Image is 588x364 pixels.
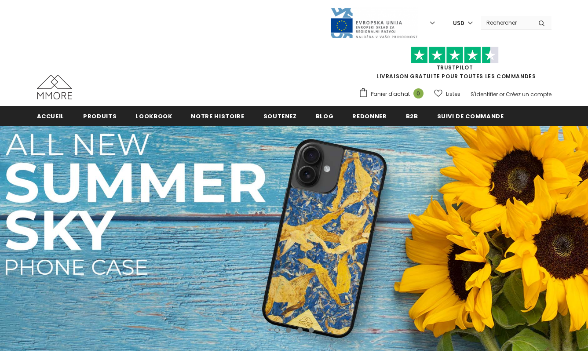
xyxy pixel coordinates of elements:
img: Cas MMORE [37,75,72,99]
span: Lookbook [135,112,172,120]
button: 1 [274,328,280,333]
a: Blog [316,106,334,126]
a: Accueil [37,106,65,126]
img: Javni Razpis [330,7,418,39]
img: Faites confiance aux étoiles pilotes [411,47,499,64]
span: B2B [406,112,418,120]
button: 4 [309,328,314,333]
a: Créez un compte [506,91,551,98]
a: S'identifier [471,91,498,98]
span: USD [453,19,464,28]
a: Notre histoire [191,106,244,126]
a: Listes [434,86,460,102]
a: Lookbook [135,106,172,126]
a: Redonner [352,106,387,126]
span: 0 [413,88,424,98]
input: Search Site [481,16,532,29]
span: Redonner [352,112,387,120]
button: 3 [297,328,303,333]
button: 2 [286,328,291,333]
span: Produits [83,112,117,120]
span: Panier d'achat [371,90,410,98]
span: Listes [446,90,460,98]
a: TrustPilot [437,64,473,71]
a: Suivi de commande [437,106,504,126]
span: Accueil [37,112,65,120]
a: B2B [406,106,418,126]
span: Blog [316,112,334,120]
span: soutenez [263,112,297,120]
span: Suivi de commande [437,112,504,120]
a: soutenez [263,106,297,126]
span: or [499,91,504,98]
a: Panier d'achat 0 [358,87,428,101]
a: Produits [83,106,117,126]
span: Notre histoire [191,112,244,120]
span: LIVRAISON GRATUITE POUR TOUTES LES COMMANDES [358,51,551,80]
a: Javni Razpis [330,19,418,26]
